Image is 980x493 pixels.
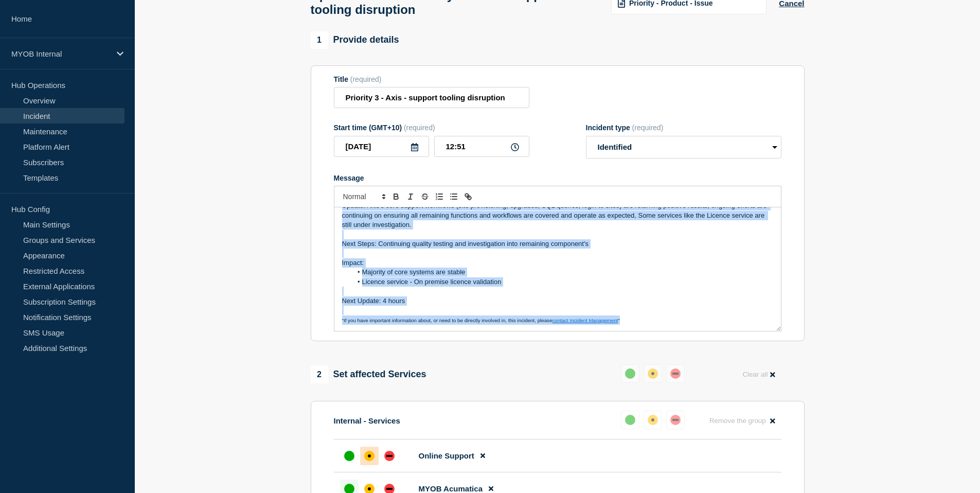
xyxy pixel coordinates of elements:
[644,364,662,383] button: affected
[352,277,773,287] li: Licence service - On premise licence validation
[342,296,773,306] p: Next Update: 4 hours
[364,451,375,461] div: affected
[625,368,635,379] div: up
[621,411,639,429] button: up
[384,451,395,461] div: down
[666,411,685,429] button: down
[666,364,685,383] button: down
[334,207,781,331] div: Message
[618,318,619,323] span: "
[311,366,426,383] div: Set affected Services
[586,124,781,132] div: Incident type
[389,190,403,203] button: Toggle bold text
[342,239,773,249] p: Next Steps: Continuing quality testing and investigation into remaining component's
[342,258,773,268] p: Impact:
[342,318,553,323] span: "If you have important information about, or need to be directly involved in, this incident, please
[648,368,658,379] div: affected
[736,364,781,384] button: Clear all
[632,124,664,132] span: (required)
[342,201,773,230] p: Update: Axis's core support workflows (site provisioning, upgrades, SQL queries, login to sites) ...
[461,190,475,203] button: Toggle link
[703,411,781,431] button: Remove the group
[621,364,639,383] button: up
[338,190,389,203] span: Font size
[552,318,618,323] a: contact Incident Management
[334,124,529,132] div: Start time (GMT+10)
[334,87,529,108] input: Title
[670,368,681,379] div: down
[311,31,328,49] span: 1
[586,136,781,159] select: Incident type
[350,75,382,83] span: (required)
[432,190,447,203] button: Toggle ordered list
[404,124,435,132] span: (required)
[344,451,354,461] div: up
[334,174,781,182] div: Message
[334,136,429,157] input: YYYY-MM-DD
[418,190,432,203] button: Toggle strikethrough text
[334,75,529,83] div: Title
[709,417,766,425] span: Remove the group
[311,366,328,383] span: 2
[670,415,681,425] div: down
[11,49,110,58] p: MYOB Internal
[403,190,418,203] button: Toggle italic text
[419,484,483,493] span: MYOB Acumatica
[648,415,658,425] div: affected
[311,31,399,49] div: Provide details
[447,190,461,203] button: Toggle bulleted list
[434,136,529,157] input: HH:MM
[334,416,400,425] p: Internal - Services
[352,268,773,277] li: Majority of core systems are stable
[625,415,635,425] div: up
[419,451,474,460] span: Online Support
[644,411,662,429] button: affected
